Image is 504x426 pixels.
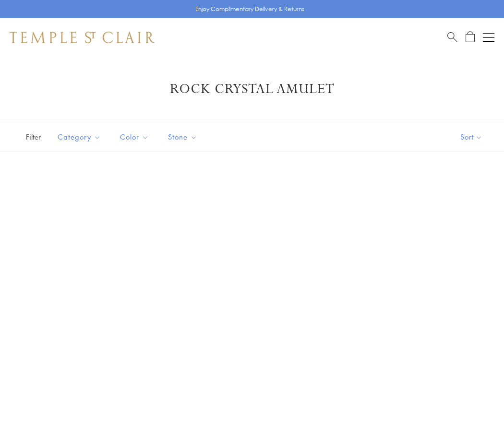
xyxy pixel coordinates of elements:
[10,32,155,43] img: Temple St. Clair
[195,4,304,14] p: Enjoy Complimentary Delivery & Returns
[113,126,156,148] button: Color
[447,31,457,43] a: Search
[50,126,108,148] button: Category
[466,31,475,43] a: Open Shopping Bag
[163,131,204,143] span: Stone
[115,131,156,143] span: Color
[24,81,480,98] h1: Rock Crystal Amulet
[483,32,494,43] button: Open navigation
[439,122,504,152] button: Show sort by
[161,126,204,148] button: Stone
[53,131,108,143] span: Category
